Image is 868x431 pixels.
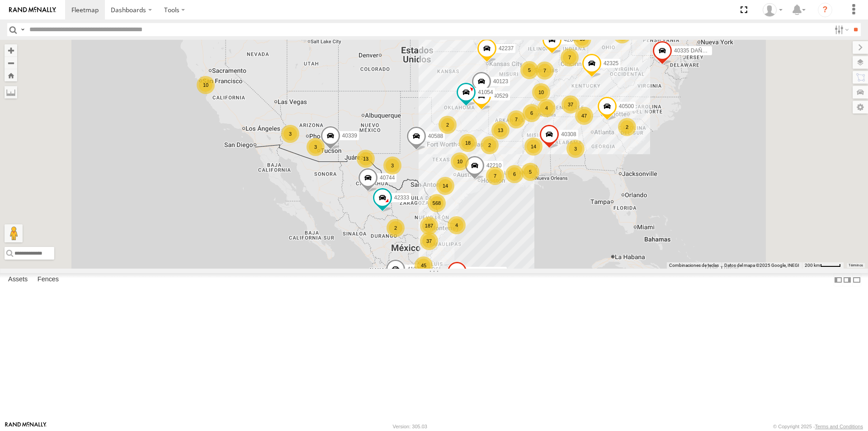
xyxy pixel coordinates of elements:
div: 13 [357,150,375,168]
div: 14 [436,177,454,195]
div: 4 [448,216,466,234]
div: 18 [459,134,477,152]
div: 10 [532,83,550,101]
button: Zoom in [5,44,17,57]
span: 41054 [478,89,493,95]
button: Escala del mapa: 200 km por 42 píxeles [802,262,844,269]
span: 41070 [407,266,422,272]
div: Miguel Cantu [759,3,786,17]
div: 10 [197,76,215,94]
div: 37 [561,95,580,114]
span: 40339 [342,133,357,139]
span: 40123 [493,78,508,85]
div: 3 [566,140,585,158]
label: Search Filter Options [831,23,850,36]
div: 10 [451,152,469,171]
span: 40588 [428,133,443,139]
button: Zoom Home [5,69,17,81]
button: Arrastra al hombrecito al mapa para abrir Street View [5,224,23,242]
div: 2 [439,116,457,134]
img: rand-logo.svg [9,7,56,13]
div: Version: 305.03 [393,424,427,429]
label: Measure [5,86,17,99]
div: 13 [491,121,509,139]
label: Search Query [19,23,26,36]
div: 3 [383,156,401,175]
div: 187 [420,217,438,235]
a: Visit our Website [5,422,47,431]
div: 4 [538,99,556,117]
div: 47 [575,107,593,125]
div: 7 [486,167,504,185]
span: 42333 [394,194,409,201]
span: 40529 [493,93,508,99]
div: 14 [524,137,542,156]
div: © Copyright 2025 - [773,424,863,429]
span: 40335 DAÑADO [674,47,714,54]
div: 5 [521,163,539,181]
span: 42313 PERDIDO [469,268,510,275]
div: 3 [307,138,325,156]
div: 568 [428,194,446,212]
div: 7 [561,48,579,66]
div: 6 [523,104,541,122]
span: Datos del mapa ©2025 Google, INEGI [724,263,799,268]
div: 2 [618,118,636,136]
label: Fences [33,274,63,286]
span: 42210 [486,162,501,169]
span: 40744 [380,175,395,181]
label: Dock Summary Table to the Left [834,273,843,286]
span: 40308 [561,131,576,137]
span: 200 km [805,263,820,268]
a: Terms and Conditions [815,424,863,429]
span: 42042 [564,37,579,43]
span: 40500 [619,103,634,109]
div: 7 [536,62,554,80]
a: Términos [849,263,863,267]
button: Combinaciones de teclas [669,262,719,269]
div: 2 [481,136,499,154]
span: 42325 [604,60,618,66]
div: 7 [507,110,525,128]
label: Map Settings [853,101,868,114]
div: 6 [505,165,524,183]
div: 45 [415,256,433,275]
button: Zoom out [5,57,17,69]
div: 2 [387,219,405,237]
label: Assets [4,274,32,286]
div: 37 [420,232,438,250]
div: 5 [520,61,538,79]
label: Dock Summary Table to the Right [843,273,852,286]
i: ? [818,3,832,17]
span: 42237 [499,45,514,52]
label: Hide Summary Table [852,273,861,286]
div: 3 [281,125,299,143]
